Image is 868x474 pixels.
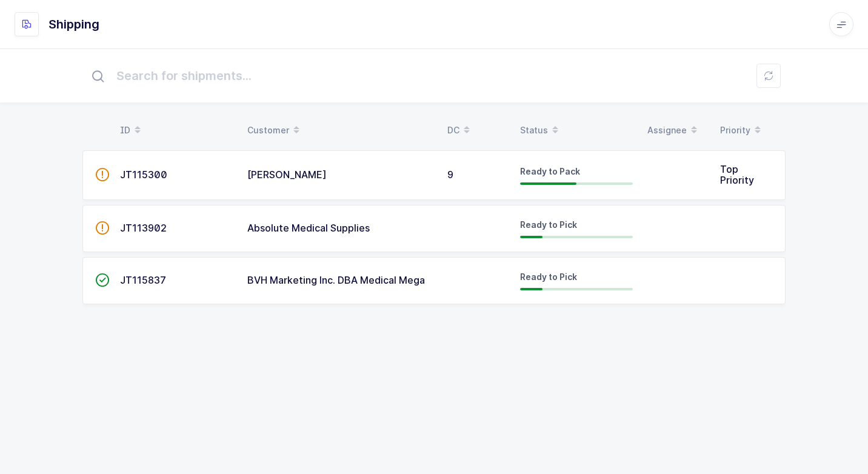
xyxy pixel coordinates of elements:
div: ID [120,120,233,141]
span:  [95,222,110,234]
div: Customer [247,120,433,141]
span: JT115837 [120,274,166,286]
span: BVH Marketing Inc. DBA Medical Mega [247,274,425,286]
span: 9 [447,169,453,181]
span:  [95,169,110,181]
span:  [95,274,110,286]
span: Top Priority [720,163,754,186]
span: [PERSON_NAME] [247,169,327,181]
span: JT113902 [120,222,167,234]
div: Status [520,120,633,141]
div: DC [447,120,506,141]
span: JT115300 [120,169,167,181]
span: Absolute Medical Supplies [247,222,370,234]
input: Search for shipments... [82,56,786,95]
h1: Shipping [48,15,99,34]
div: Assignee [647,120,706,141]
div: Priority [720,120,778,141]
span: Ready to Pack [520,166,580,176]
span: Ready to Pick [520,219,577,230]
span: Ready to Pick [520,272,577,282]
